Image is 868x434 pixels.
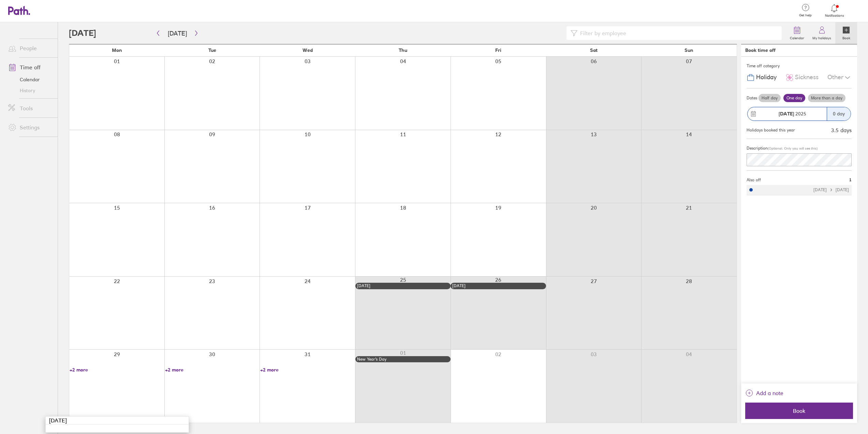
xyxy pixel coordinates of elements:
[577,27,778,40] input: Filter by employee
[3,101,58,115] a: Tools
[399,47,407,53] span: Thu
[747,103,852,124] button: [DATE] 20250 day
[808,22,835,44] a: My holidays
[783,94,805,102] label: One day
[452,283,544,288] div: [DATE]
[357,283,449,288] div: [DATE]
[756,74,777,81] span: Holiday
[823,3,845,18] a: Notifications
[260,367,355,373] a: +2 more
[357,357,449,362] div: New Year’s Day
[685,47,693,53] span: Sun
[747,61,852,71] div: Time off category
[747,128,795,132] div: Holidays booked this year
[808,94,845,102] label: More than a day
[70,367,164,373] a: +2 more
[495,47,501,53] span: Fri
[768,146,818,151] span: (Optional. Only you will see this)
[779,111,806,116] span: 2025
[759,94,781,102] label: Half day
[756,388,783,398] span: Add a note
[3,41,58,55] a: People
[849,178,852,182] span: 1
[747,178,761,182] span: Also off
[827,71,852,84] div: Other
[165,367,260,373] a: +2 more
[823,14,845,18] span: Notifications
[3,85,58,96] a: History
[795,74,819,81] span: Sickness
[786,34,808,40] label: Calendar
[794,13,816,17] span: Get help
[779,111,794,117] strong: [DATE]
[303,47,313,53] span: Wed
[750,408,848,414] span: Book
[162,28,192,39] button: [DATE]
[838,34,854,40] label: Book
[813,187,849,192] div: [DATE] [DATE]
[835,22,857,44] a: Book
[590,47,598,53] span: Sat
[786,22,808,44] a: Calendar
[745,403,853,419] button: Book
[3,74,58,85] a: Calendar
[745,47,776,53] div: Book time off
[745,388,783,398] button: Add a note
[3,121,58,134] a: Settings
[827,107,851,121] div: 0 day
[46,417,189,424] div: [DATE]
[808,34,835,40] label: My holidays
[3,60,58,74] a: Time off
[112,47,122,53] span: Mon
[747,145,768,151] span: Description
[208,47,216,53] span: Tue
[747,96,757,100] span: Dates
[831,127,852,133] div: 3.5 days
